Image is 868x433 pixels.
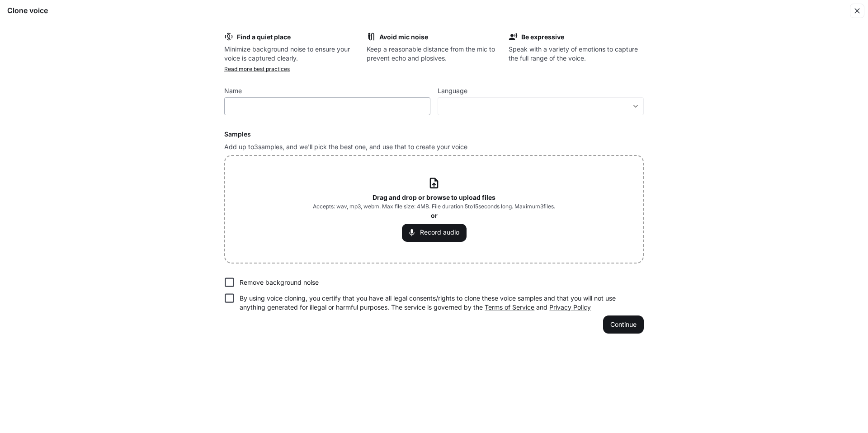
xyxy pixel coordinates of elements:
[549,303,591,311] a: Privacy Policy
[224,45,359,63] p: Minimize background noise to ensure your voice is captured clearly.
[438,88,467,94] p: Language
[402,224,467,242] button: Record audio
[313,202,555,211] span: Accepts: wav, mp3, webm. Max file size: 4MB. File duration 5 to 15 seconds long. Maximum 3 files.
[237,33,291,41] b: Find a quiet place
[224,66,290,72] a: Read more best practices
[240,294,637,312] p: By using voice cloning, you certify that you have all legal consents/rights to clone these voice ...
[509,45,644,63] p: Speak with a variety of emotions to capture the full range of the voice.
[379,33,428,41] b: Avoid mic noise
[240,278,319,287] p: Remove background noise
[7,5,48,15] h5: Clone voice
[438,102,643,111] div: ​
[521,33,564,41] b: Be expressive
[373,193,495,201] b: Drag and drop or browse to upload files
[485,303,534,311] a: Terms of Service
[431,212,438,219] b: or
[603,315,644,334] button: Continue
[224,142,644,151] p: Add up to 3 samples, and we'll pick the best one, and use that to create your voice
[367,45,502,63] p: Keep a reasonable distance from the mic to prevent echo and plosives.
[224,88,242,94] p: Name
[224,130,644,139] h6: Samples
